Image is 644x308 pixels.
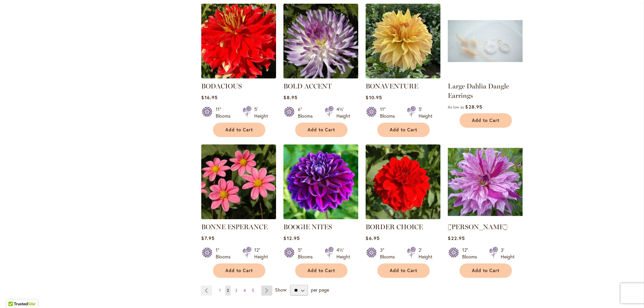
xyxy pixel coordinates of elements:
button: Add to Cart [377,263,430,278]
a: BONAVENTURE [366,82,418,90]
span: Add to Cart [390,127,417,133]
div: 3' Height [501,247,515,260]
button: Add to Cart [377,123,430,137]
span: Show [275,287,286,293]
span: $7.95 [201,235,214,241]
img: Bonaventure [366,4,440,78]
span: 1 [219,288,221,293]
span: 4 [244,288,246,293]
div: 1" Blooms [216,247,234,260]
button: Add to Cart [460,263,512,278]
a: BOOGIE NITES [283,214,358,221]
a: BODACIOUS [201,82,242,90]
a: BORDER CHOICE [366,214,440,221]
div: 12" Blooms [462,247,481,260]
button: Add to Cart [460,113,512,128]
span: $12.95 [283,235,300,241]
a: BORDER CHOICE [366,223,423,231]
span: $10.95 [366,94,382,101]
div: 6" Blooms [298,106,317,119]
span: Add to Cart [225,127,253,133]
img: Large Dahlia Dangle Earrings [448,4,523,78]
span: Add to Cart [472,118,499,123]
img: Brandon Michael [448,144,523,219]
div: 5' Height [254,106,268,119]
span: As low as [448,105,464,110]
div: 11" Blooms [216,106,234,119]
div: 5' Height [419,106,432,119]
span: Add to Cart [472,268,499,273]
a: Bonaventure [366,73,440,80]
a: BOOGIE NITES [283,223,332,231]
a: Large Dahlia Dangle Earrings [448,73,523,80]
span: $28.95 [465,104,482,110]
div: 4½' Height [336,106,350,119]
span: Add to Cart [390,268,417,273]
div: 12" Height [254,247,268,260]
iframe: Launch Accessibility Center [5,284,24,303]
button: Add to Cart [213,123,265,137]
a: Brandon Michael [448,214,523,221]
img: BOOGIE NITES [283,144,358,219]
span: $6.95 [366,235,379,241]
button: Add to Cart [213,263,265,278]
span: 5 [252,288,254,293]
div: 11" Blooms [380,106,399,119]
a: BONNE ESPERANCE [201,223,268,231]
div: 4½' Height [336,247,350,260]
div: 5" Blooms [298,247,317,260]
span: $22.95 [448,235,465,241]
span: Add to Cart [308,127,335,133]
span: $16.95 [201,94,217,101]
span: per page [311,287,329,293]
a: BONNE ESPERANCE [201,214,276,221]
div: 3" Blooms [380,247,399,260]
img: BOLD ACCENT [283,4,358,78]
a: Large Dahlia Dangle Earrings [448,82,509,100]
button: Add to Cart [295,263,347,278]
a: 5 [250,286,256,296]
a: BOLD ACCENT [283,73,358,80]
span: 2 [227,288,229,293]
a: BODACIOUS [201,73,276,80]
img: BONNE ESPERANCE [201,144,276,219]
a: 1 [217,286,222,296]
a: BOLD ACCENT [283,82,332,90]
span: 3 [235,288,237,293]
span: Add to Cart [308,268,335,273]
button: Add to Cart [295,123,347,137]
a: [PERSON_NAME] [448,223,507,231]
img: BORDER CHOICE [366,144,440,219]
span: $8.95 [283,94,297,101]
img: BODACIOUS [201,4,276,78]
span: Add to Cart [225,268,253,273]
a: 4 [242,286,248,296]
div: 2' Height [419,247,432,260]
a: 3 [233,286,239,296]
